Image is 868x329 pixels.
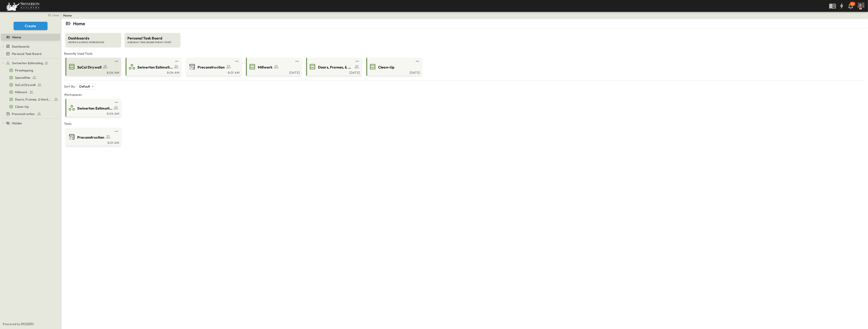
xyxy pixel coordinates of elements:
[187,70,240,74] a: 8:01 AM
[5,1,40,11] img: 6c363589ada0b36f064d841b69d3a419a338230e66bb0a533688fa5cc3e9e735.png
[15,97,52,102] span: Doors, Frames, & Hardware
[14,22,47,30] button: Create
[1,81,60,88] div: SoCal Drywalltest
[1,51,59,57] a: Personal Task Board
[15,104,29,109] span: Clean-Up
[307,63,360,70] a: Doors, Frames, & Hardware
[258,65,273,70] span: Millwork
[1,34,59,40] a: Home
[1,96,59,103] a: Doors, Frames, & Hardware
[367,63,420,70] a: Clean-Up
[114,59,119,64] button: test
[12,44,30,49] span: Dashboards
[137,65,173,70] span: Swinerton Estimating
[247,63,300,70] a: Millwork
[6,43,59,50] a: Dashboards
[64,51,865,56] span: Recently Used Tools
[198,65,225,70] span: Preconstruction
[114,100,119,105] button: test
[127,36,178,41] span: Personal Task Board
[858,2,864,9] img: Profile Picture
[64,121,865,126] span: Tools
[126,70,179,74] a: 8:04 AM
[1,111,59,117] a: Preconstruction
[114,129,119,134] button: test
[66,140,119,144] a: 8:01 AM
[1,67,60,74] div: Firestoppingtest
[378,65,394,70] span: Clean-Up
[1,103,59,110] a: Clean-Up
[1,74,60,81] div: Specialtiestest
[65,28,122,47] a: DashboardsMETRICS ACROSS WORKSPACES
[1,110,60,118] div: Preconstructiontest
[1,88,60,96] div: Millworktest
[294,59,300,64] button: test
[79,84,90,89] p: Default
[63,13,72,18] a: Home
[77,65,102,70] span: SoCal Drywall
[1,96,60,103] div: Doors, Frames, & Hardwaretest
[66,111,119,115] a: 8:04 AM
[52,13,59,17] span: close
[247,70,300,74] a: [DATE]
[307,70,360,74] a: [DATE]
[1,50,60,57] div: Personal Task Boardtest
[367,70,420,74] a: [DATE]
[174,59,179,64] button: test
[12,35,21,39] span: Home
[126,63,179,70] a: Swinerton Estimating
[77,83,95,90] div: Default
[66,63,119,70] a: SoCal Drywall
[46,12,60,18] button: close
[415,59,420,64] button: test
[64,84,76,89] p: Sort By:
[64,92,865,97] span: Workspaces
[15,83,35,87] span: SoCal Drywall
[15,75,30,80] span: Specialties
[12,52,41,56] span: Personal Task Board
[851,2,854,6] p: 30
[234,59,240,64] button: test
[77,106,112,111] span: Swinerton Estimating
[68,41,118,44] span: METRICS ACROSS WORKSPACES
[1,103,60,110] div: Clean-Uptest
[1,74,59,81] a: Specialties
[355,59,360,64] button: test
[66,104,119,111] a: Swinerton Estimating
[124,28,181,47] a: Personal Task BoardA DEFAULT TASK BOARD FOR MY STUFF
[68,36,118,41] span: Dashboards
[1,67,59,74] a: Firestopping
[318,65,353,70] span: Doors, Frames, & Hardware
[66,70,119,74] a: 8:04 AM
[73,20,85,27] p: Home
[1,89,59,95] a: Millwork
[187,63,240,70] a: Preconstruction
[77,135,104,140] span: Preconstruction
[15,90,27,94] span: Millwork
[6,60,59,66] a: Swinerton Estimating
[12,61,43,65] span: Swinerton Estimating
[63,13,75,18] nav: breadcrumbs
[12,121,22,125] span: Hidden
[66,133,119,140] a: Preconstruction
[127,41,178,44] span: A DEFAULT TASK BOARD FOR MY STUFF
[1,82,59,88] a: SoCal Drywall
[12,112,35,116] span: Preconstruction
[15,68,33,73] span: Firestopping
[1,59,60,67] div: Swinerton Estimatingtest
